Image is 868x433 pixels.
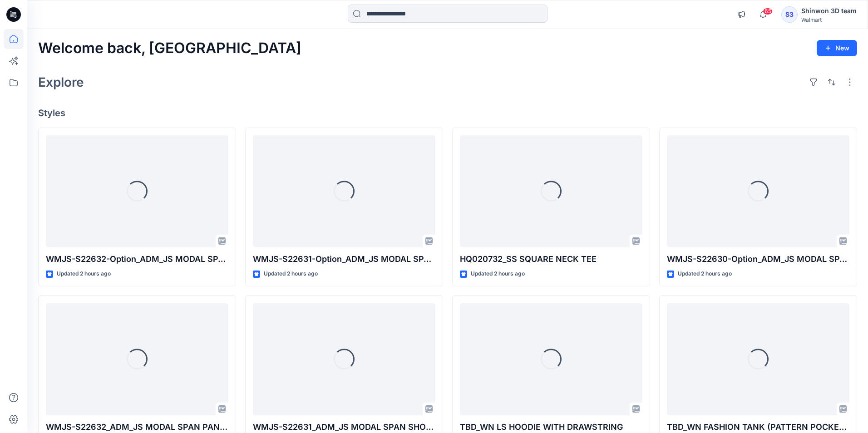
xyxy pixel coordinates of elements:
[817,40,857,56] button: New
[264,269,318,279] p: Updated 2 hours ago
[38,75,84,89] h2: Explore
[460,253,642,266] p: HQ020732_SS SQUARE NECK TEE
[253,253,435,266] p: WMJS-S22631-Option_ADM_JS MODAL SPAN SHORTS
[801,16,857,23] div: Walmart
[801,5,857,16] div: Shinwon 3D team
[57,269,111,279] p: Updated 2 hours ago
[38,40,301,57] h2: Welcome back, [GEOGRAPHIC_DATA]
[781,6,798,23] div: S3
[38,108,857,118] h4: Styles
[46,253,228,266] p: WMJS-S22632-Option_ADM_JS MODAL SPAN PANTS
[471,269,525,279] p: Updated 2 hours ago
[763,8,773,15] span: 65
[667,253,849,266] p: WMJS-S22630-Option_ADM_JS MODAL SPAN SS TEE
[678,269,732,279] p: Updated 2 hours ago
